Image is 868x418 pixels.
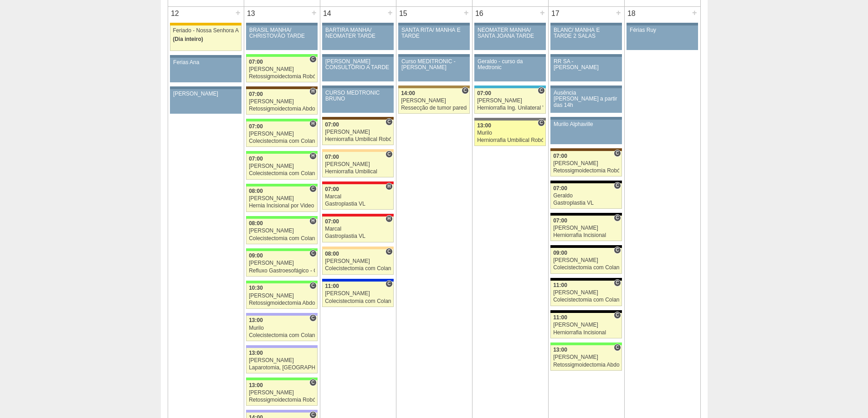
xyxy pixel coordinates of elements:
[249,74,315,80] div: Retossigmoidectomia Robótica
[310,7,318,19] div: +
[553,250,567,256] span: 09:00
[309,152,316,160] span: Hospital
[325,27,390,39] div: BARTIRA MANHÃ/ NEOMATER TARDE
[249,332,315,338] div: Colecistectomia com Colangiografia VL
[627,25,698,50] a: Férias Ruy
[614,182,621,189] span: Consultório
[553,257,619,263] div: [PERSON_NAME]
[249,91,263,97] span: 07:00
[539,7,546,19] div: +
[398,57,469,81] a: Curso MEDITRONIC - [PERSON_NAME]
[550,281,621,306] a: C 11:00 [PERSON_NAME] Colecistectomia com Colangiografia VL
[477,122,491,129] span: 13:00
[322,25,393,50] a: BARTIRA MANHÃ/ NEOMATER TARDE
[249,382,263,388] span: 13:00
[553,265,619,271] div: Colecistectomia com Colangiografia VL
[325,266,391,272] div: Colecistectomia com Colangiografia VL
[249,358,315,363] div: [PERSON_NAME]
[249,300,315,306] div: Retossigmoidectomia Abdominal
[249,252,263,259] span: 09:00
[478,59,543,71] div: Geraldo - curso da Medtronic
[168,7,182,20] div: 12
[477,90,491,96] span: 07:00
[246,54,317,57] div: Key: Brasil
[553,314,567,321] span: 11:00
[325,136,391,142] div: Herniorrafia Umbilical Robótica
[615,7,622,19] div: +
[249,220,263,227] span: 08:00
[385,151,392,158] span: Consultório
[170,55,241,58] div: Key: Aviso
[614,279,621,287] span: Consultório
[630,27,695,33] div: Férias Ruy
[325,169,391,175] div: Herniorrafia Umbilical
[398,86,469,88] div: Key: Oswaldo Cruz Paulista
[550,25,621,50] a: BLANC/ MANHÃ E TARDE 2 SALAS
[322,149,393,152] div: Key: Bartira
[309,314,316,322] span: Consultório
[246,219,317,244] a: H 08:00 [PERSON_NAME] Colecistectomia com Colangiografia VL
[309,185,316,192] span: Consultório
[550,117,621,120] div: Key: Aviso
[173,28,239,34] div: Feriado - Nossa Senhora Aparecida
[320,7,334,20] div: 14
[401,90,415,96] span: 14:00
[691,7,699,19] div: +
[614,344,621,351] span: Consultório
[550,310,621,313] div: Key: Blanc
[322,247,393,249] div: Key: Bartira
[462,87,468,94] span: Consultório
[627,23,698,25] div: Key: Aviso
[246,248,317,251] div: Key: Brasil
[550,86,621,88] div: Key: Aviso
[325,218,339,225] span: 07:00
[385,280,392,287] span: Consultório
[246,378,317,380] div: Key: Brasil
[553,330,619,336] div: Herniorrafia Incisional
[550,23,621,25] div: Key: Aviso
[309,88,316,95] span: Hospital
[325,291,391,297] div: [PERSON_NAME]
[550,183,621,209] a: C 07:00 Geraldo Gastroplastia VL
[234,7,242,19] div: +
[309,120,316,127] span: Hospital
[246,86,317,89] div: Key: Santa Joana
[398,54,469,57] div: Key: Aviso
[477,105,543,111] div: Herniorrafia Ing. Unilateral VL
[249,27,314,39] div: BRASIL MANHÃ/ CHRISTOVÃO TARDE
[322,88,393,113] a: CURSO MEDTRONIC BRUNO
[309,282,316,289] span: Consultório
[170,25,241,51] a: Feriado - Nossa Senhora Aparecida (Dia inteiro)
[385,183,392,190] span: Hospital
[170,86,241,89] div: Key: Aviso
[401,27,467,39] div: SANTA RITA/ MANHÃ E TARDE
[398,23,469,25] div: Key: Aviso
[249,138,315,144] div: Colecistectomia com Colangiografia VL
[246,184,317,186] div: Key: Brasil
[322,54,393,57] div: Key: Aviso
[322,217,393,242] a: H 07:00 Marcal Gastroplastia VL
[322,184,393,210] a: H 07:00 Marcal Gastroplastia VL
[246,154,317,179] a: H 07:00 [PERSON_NAME] Colecistectomia com Colangiografia VL
[249,123,263,130] span: 07:00
[322,249,393,275] a: C 08:00 [PERSON_NAME] Colecistectomia com Colangiografia VL
[553,362,619,368] div: Retossigmoidectomia Abdominal
[474,23,545,25] div: Key: Aviso
[550,54,621,57] div: Key: Aviso
[550,181,621,183] div: Key: Blanc
[246,313,317,316] div: Key: Christóvão da Gama
[325,194,391,200] div: Marcal
[249,163,315,169] div: [PERSON_NAME]
[474,121,545,146] a: C 13:00 Murilo Herniorrafia Umbilical Robótica
[249,317,263,323] span: 13:00
[173,36,203,42] span: (Dia inteiro)
[325,258,391,264] div: [PERSON_NAME]
[249,171,315,176] div: Colecistectomia com Colangiografia VL
[309,217,316,225] span: Hospital
[249,66,315,72] div: [PERSON_NAME]
[401,98,467,104] div: [PERSON_NAME]
[246,281,317,283] div: Key: Brasil
[553,282,567,288] span: 11:00
[385,215,392,222] span: Hospital
[246,151,317,154] div: Key: Brasil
